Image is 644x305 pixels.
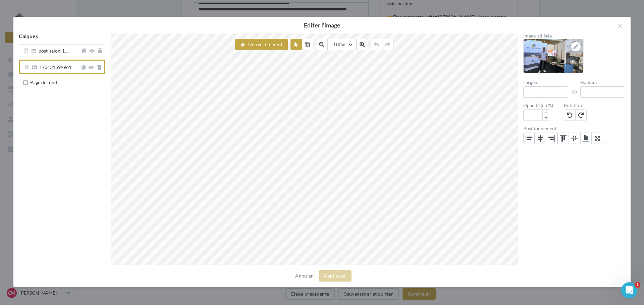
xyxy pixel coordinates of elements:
span: Page de fond [30,79,57,85]
label: Hauteur [580,80,625,85]
label: Largeur [523,80,568,85]
div: Calques [13,33,111,44]
label: Image utilisée [523,33,625,38]
iframe: Intercom live chat [621,282,637,298]
span: 173131599961... [39,65,74,71]
button: Nouvel élément [235,39,288,50]
span: 1 [635,282,640,288]
label: Positionnement [523,126,625,131]
label: Opacité (en %) [523,103,553,108]
button: Appliquer [319,270,352,282]
h2: Editer l'image [24,22,620,28]
label: Rotation [564,103,587,108]
img: Image utilisée [524,39,583,73]
button: Annuler [292,272,316,280]
button: 100% [327,39,356,50]
span: post-salon-1... [39,49,68,55]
